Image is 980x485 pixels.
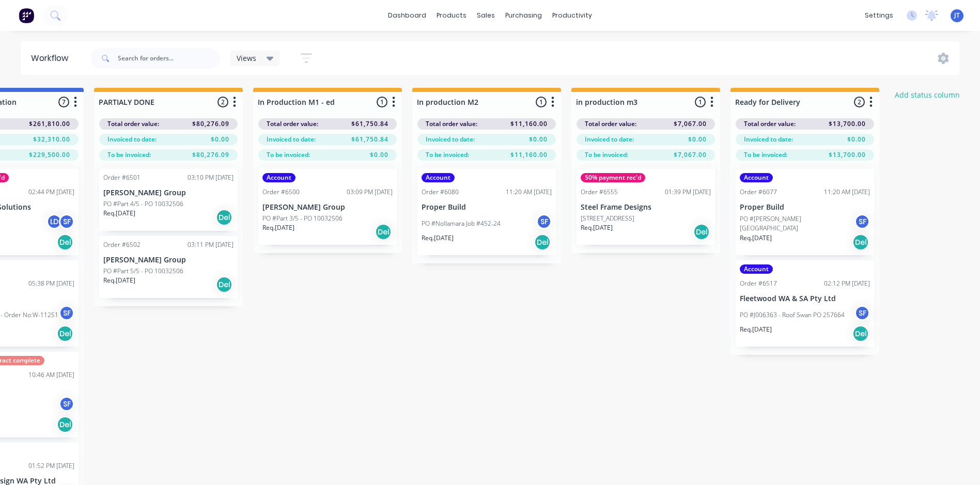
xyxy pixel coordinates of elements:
span: $0.00 [211,135,229,144]
span: JT [954,11,960,20]
span: Total order value: [267,119,318,129]
div: Del [57,325,73,342]
p: [PERSON_NAME] Group [103,189,234,197]
div: products [431,8,472,23]
p: [PERSON_NAME] Group [262,203,393,212]
div: Account [422,173,455,182]
p: [PERSON_NAME] Group [103,256,234,264]
div: Order #6080 [422,187,459,197]
span: $80,276.09 [192,150,229,160]
div: Order #6555 [581,187,618,197]
div: Del [57,416,73,433]
div: 05:38 PM [DATE] [28,279,74,288]
div: Del [57,234,73,251]
div: LD [46,214,62,229]
span: $0.00 [847,135,866,144]
div: Order #6500 [262,187,300,197]
p: PO #Nollamara Job #452-24 [422,219,501,228]
span: To be invoiced: [426,150,469,160]
img: Factory [19,8,34,23]
p: Req. [DATE] [740,325,772,334]
span: $80,276.09 [192,119,229,129]
span: Invoiced to date: [267,135,316,144]
div: 02:44 PM [DATE] [28,187,74,197]
div: 50% payment rec'd [581,173,645,182]
span: To be invoiced: [585,150,628,160]
span: Invoiced to date: [426,135,475,144]
span: $0.00 [529,135,548,144]
div: 11:20 AM [DATE] [824,187,870,197]
p: PO #Part 3/5 - PO 10032506 [262,214,343,223]
p: PO #Part 5/5 - PO 10032506 [103,267,183,276]
span: To be invoiced: [267,150,310,160]
p: Steel Frame Designs [581,203,711,212]
p: Req. [DATE] [103,276,135,285]
div: 50% payment rec'dOrder #655501:39 PM [DATE]Steel Frame Designs[STREET_ADDRESS]Req.[DATE]Del [577,169,715,245]
div: 03:09 PM [DATE] [347,187,393,197]
div: AccountOrder #607711:20 AM [DATE]Proper BuildPO #[PERSON_NAME][GEOGRAPHIC_DATA]SFReq.[DATE]Del [736,169,874,255]
span: To be invoiced: [744,150,787,160]
span: Total order value: [107,119,159,129]
span: Views [237,53,256,64]
p: Fleetwood WA & SA Pty Ltd [740,294,870,303]
div: Del [375,224,392,240]
a: dashboard [383,8,431,23]
div: Del [693,224,710,240]
div: Order #650103:10 PM [DATE][PERSON_NAME] GroupPO #Part 4/5 - PO 10032506Req.[DATE]Del [99,169,238,231]
div: Order #6077 [740,187,777,197]
p: PO #[PERSON_NAME][GEOGRAPHIC_DATA] [740,214,854,233]
div: AccountOrder #608011:20 AM [DATE]Proper BuildPO #Nollamara Job #452-24SFReq.[DATE]Del [417,169,556,255]
div: Del [852,325,869,342]
div: productivity [547,8,597,23]
p: [STREET_ADDRESS] [581,214,634,223]
div: Account [740,173,773,182]
span: $61,750.84 [351,119,388,129]
div: Order #6501 [103,173,141,182]
div: 03:11 PM [DATE] [188,240,234,249]
div: 03:10 PM [DATE] [188,173,234,182]
span: $229,500.00 [29,150,70,160]
div: purchasing [500,8,547,23]
div: Account [262,173,295,182]
div: AccountOrder #651702:12 PM [DATE]Fleetwood WA & SA Pty LtdPO #J006363 - Roof Swan PO 257664SFReq.... [736,260,874,347]
span: Total order value: [585,119,636,129]
div: Del [216,276,232,293]
p: Req. [DATE] [103,209,135,218]
span: $13,700.00 [829,119,866,129]
div: Order #6517 [740,279,777,288]
span: $0.00 [688,135,707,144]
div: Del [216,209,232,226]
p: Req. [DATE] [422,233,454,243]
div: Workflow [31,52,73,65]
p: Req. [DATE] [740,233,772,243]
div: Order #650203:11 PM [DATE][PERSON_NAME] GroupPO #Part 5/5 - PO 10032506Req.[DATE]Del [99,236,238,298]
span: Total order value: [426,119,477,129]
span: To be invoiced: [107,150,151,160]
div: AccountOrder #650003:09 PM [DATE][PERSON_NAME] GroupPO #Part 3/5 - PO 10032506Req.[DATE]Del [258,169,397,245]
span: $11,160.00 [510,119,548,129]
div: Order #6502 [103,240,141,249]
p: Req. [DATE] [581,223,613,232]
span: $0.00 [370,150,388,160]
div: sales [472,8,500,23]
div: settings [860,8,898,23]
div: SF [59,305,74,321]
div: SF [59,396,74,412]
span: $261,810.00 [29,119,70,129]
div: 02:12 PM [DATE] [824,279,870,288]
div: 11:20 AM [DATE] [506,187,552,197]
span: Invoiced to date: [585,135,634,144]
span: $11,160.00 [510,150,548,160]
div: Account [740,264,773,274]
span: $32,310.00 [33,135,70,144]
span: $61,750.84 [351,135,388,144]
div: 01:52 PM [DATE] [28,461,74,471]
span: $7,067.00 [674,119,707,129]
div: SF [854,214,870,229]
p: Req. [DATE] [262,223,294,232]
div: 10:46 AM [DATE] [28,370,74,380]
p: PO #Part 4/5 - PO 10032506 [103,199,183,209]
p: Proper Build [740,203,870,212]
p: PO #J006363 - Roof Swan PO 257664 [740,310,845,320]
span: $13,700.00 [829,150,866,160]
